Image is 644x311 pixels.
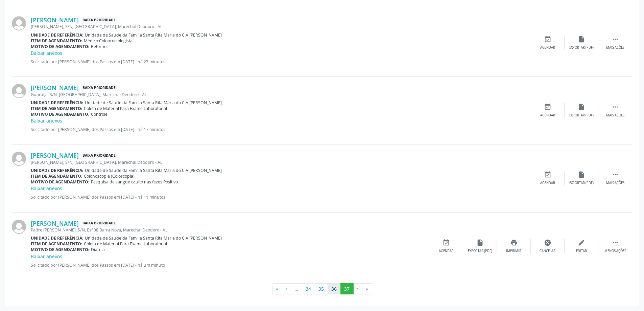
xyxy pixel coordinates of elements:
[91,179,178,185] span: Pesquisa de sangue oculto nas fezes Positivo
[510,239,518,246] i: print
[540,249,555,253] div: Cancelar
[569,181,594,185] div: Exportar (PDF)
[578,239,585,246] i: edit
[272,283,282,295] button: Go to first page
[31,16,79,24] a: [PERSON_NAME]
[443,239,450,246] i: event_available
[612,36,619,43] i: 
[31,24,531,29] div: [PERSON_NAME], S/N, [GEOGRAPHIC_DATA], Marechal Deodoro - AL
[315,283,328,295] button: Go to page 35
[540,113,555,118] div: Agendar
[12,152,26,166] img: img
[84,38,133,44] span: Médico Coloproctologista
[31,220,79,227] a: [PERSON_NAME]
[328,283,341,295] button: Go to page 36
[544,171,551,178] i: event_available
[85,100,222,106] span: Unidade de Saude da Familia Santa Rita Maria do C A [PERSON_NAME]
[31,32,84,38] b: Unidade de referência:
[91,44,106,49] span: Retorno
[578,36,585,43] i: insert_drive_file
[31,100,84,106] b: Unidade de referência:
[612,239,619,246] i: 
[606,45,624,50] div: Mais ações
[85,32,222,38] span: Unidade de Saude da Familia Santa Rita Maria do C A [PERSON_NAME]
[576,249,587,253] div: Editar
[31,159,531,165] div: [PERSON_NAME], S/N, [GEOGRAPHIC_DATA], Marechal Deodoro - AL
[31,59,531,65] p: Solicitado por [PERSON_NAME] dos Passos em [DATE] - há 27 minutos
[606,113,624,118] div: Mais ações
[340,283,354,295] button: Go to page 37
[31,50,62,56] a: Baixar anexos
[31,185,62,192] a: Baixar anexos
[85,168,222,173] span: Unidade de Saude da Familia Santa Rita Maria do C A [PERSON_NAME]
[31,84,79,91] a: [PERSON_NAME]
[12,84,26,98] img: img
[31,235,84,241] b: Unidade de referência:
[84,106,167,111] span: Coleta de Material Para Exame Laboratorial
[544,239,551,246] i: cancel
[12,283,632,295] ul: Pagination
[81,220,117,227] span: Baixa Prioridade
[31,92,531,97] div: Guaruça, S/N, [GEOGRAPHIC_DATA], Marechal Deodoro - AL
[540,181,555,185] div: Agendar
[569,113,594,118] div: Exportar (PDF)
[31,44,90,49] b: Motivo de agendamento:
[31,194,531,200] p: Solicitado por [PERSON_NAME] dos Passos em [DATE] - há 11 minutos
[606,181,624,185] div: Mais ações
[91,247,105,252] span: Diareia
[282,283,291,295] button: Go to previous page
[578,103,585,111] i: insert_drive_file
[31,241,82,247] b: Item de agendamento:
[31,247,90,252] b: Motivo de agendamento:
[31,117,62,124] a: Baixar anexos
[31,106,82,111] b: Item de agendamento:
[612,171,619,178] i: 
[31,179,90,185] b: Motivo de agendamento:
[302,283,315,295] button: Go to page 34
[544,36,551,43] i: event_available
[544,103,551,111] i: event_available
[31,111,90,117] b: Motivo de agendamento:
[85,235,222,241] span: Unidade de Saude da Familia Santa Rita Maria do C A [PERSON_NAME]
[81,17,117,24] span: Baixa Prioridade
[31,127,531,132] p: Solicitado por [PERSON_NAME] dos Passos em [DATE] - há 17 minutos
[31,253,62,260] a: Baixar anexos
[84,173,135,179] span: Colonoscopia (Coloscopia)
[569,45,594,50] div: Exportar (PDF)
[604,249,626,253] div: Menos ações
[31,262,429,268] p: Solicitado por [PERSON_NAME] dos Passos em [DATE] - há um minuto
[84,241,167,247] span: Coleta de Material Para Exame Laboratorial
[612,103,619,111] i: 
[578,171,585,178] i: insert_drive_file
[468,249,492,253] div: Exportar (PDF)
[12,16,26,30] img: img
[81,84,117,91] span: Baixa Prioridade
[12,220,26,234] img: img
[81,152,117,159] span: Baixa Prioridade
[439,249,454,253] div: Agendar
[476,239,484,246] i: insert_drive_file
[540,45,555,50] div: Agendar
[31,38,82,44] b: Item de agendamento:
[31,227,429,233] div: Padre [PERSON_NAME], S/N, Esf 08 Barra Nova, Marechal Deodoro - AL
[31,152,79,159] a: [PERSON_NAME]
[506,249,521,253] div: Imprimir
[31,168,84,173] b: Unidade de referência:
[31,173,82,179] b: Item de agendamento:
[91,111,108,117] span: Controle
